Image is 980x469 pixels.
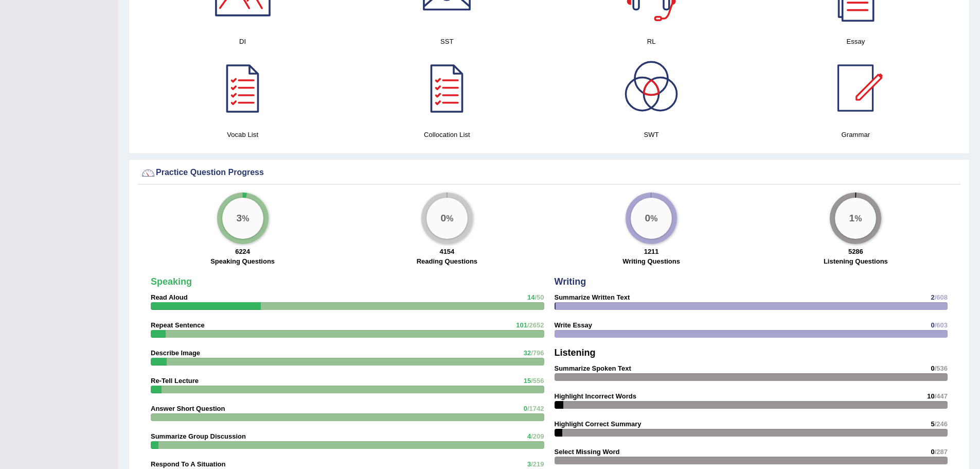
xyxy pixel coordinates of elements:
div: % [222,198,263,239]
span: 32 [524,349,531,357]
div: % [426,198,468,239]
strong: Highlight Correct Summary [555,420,642,428]
span: 0 [931,448,934,456]
h4: SWT [555,129,749,140]
span: /287 [935,448,948,456]
strong: Listening [555,348,596,358]
span: 4 [527,432,531,440]
h4: Grammar [759,129,953,140]
span: /796 [531,349,544,357]
strong: Select Missing Word [555,448,620,456]
span: /2652 [527,321,544,329]
label: Speaking Questions [210,256,275,266]
span: 0 [931,321,934,329]
strong: Read Aloud [151,293,188,301]
strong: Highlight Incorrect Words [555,392,636,400]
big: 0 [440,212,446,223]
strong: Repeat Sentence [151,321,205,329]
h4: Vocab List [146,129,340,140]
span: 0 [524,405,527,412]
label: Reading Questions [417,256,477,266]
div: % [631,198,672,239]
strong: 4154 [439,248,454,255]
label: Writing Questions [622,256,680,266]
big: 3 [236,212,242,223]
strong: Summarize Group Discussion [151,432,246,440]
h4: SST [350,36,544,47]
span: 15 [524,377,531,385]
h4: RL [555,36,749,47]
span: /556 [531,377,544,385]
strong: Summarize Written Text [555,293,630,301]
span: 101 [516,321,527,329]
span: 2 [931,293,934,301]
h4: Collocation List [350,129,544,140]
label: Listening Questions [824,256,888,266]
strong: 5286 [848,248,863,255]
span: 10 [927,392,934,400]
strong: Writing [555,276,586,287]
span: /447 [935,392,948,400]
span: /1742 [527,405,544,412]
big: 1 [849,212,855,223]
strong: 6224 [235,248,250,255]
span: 3 [527,460,531,468]
strong: 1211 [644,248,659,255]
strong: Respond To A Situation [151,460,225,468]
strong: Describe Image [151,349,200,357]
span: /209 [531,432,544,440]
span: /246 [935,420,948,428]
span: 0 [931,364,934,372]
span: 14 [527,293,534,301]
span: /219 [531,460,544,468]
div: Practice Question Progress [140,165,958,181]
span: 5 [931,420,934,428]
h4: DI [146,36,340,47]
span: /50 [534,293,544,301]
strong: Write Essay [555,321,592,329]
div: % [835,198,876,239]
span: /603 [935,321,948,329]
strong: Re-Tell Lecture [151,377,199,385]
big: 0 [645,212,651,223]
span: /608 [935,293,948,301]
strong: Answer Short Question [151,405,225,412]
strong: Speaking [151,276,192,287]
span: /536 [935,364,948,372]
strong: Summarize Spoken Text [555,364,631,372]
h4: Essay [759,36,953,47]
